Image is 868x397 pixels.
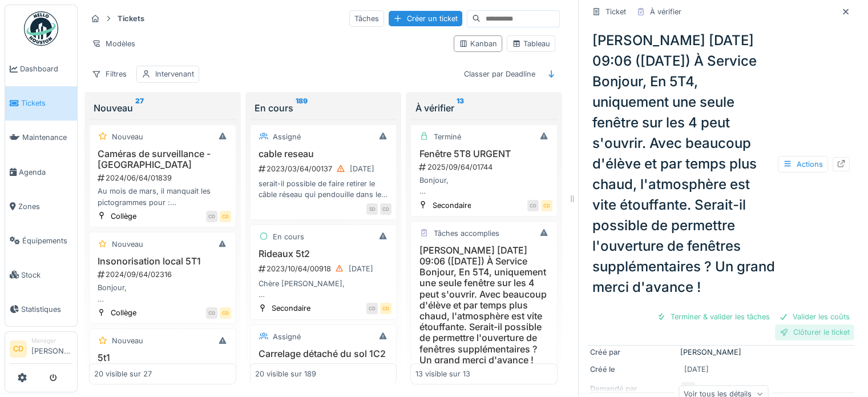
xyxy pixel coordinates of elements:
[349,10,384,27] div: Tâches
[87,35,140,52] div: Modèles
[257,362,392,376] div: 2023/10/64/00935
[257,262,392,276] div: 2023/10/64/00918
[21,304,72,315] span: Statistiques
[22,132,72,143] span: Maintenance
[652,309,774,324] div: Terminer & valider les tâches
[590,347,676,358] div: Créé par
[418,162,552,173] div: 2025/09/64/01744
[96,269,231,280] div: 2024/09/64/02316
[111,211,136,222] div: Collège
[94,186,231,207] div: Au mois de mars, il manquait les pictogrammes pour : 1. Grille [PERSON_NAME] 2. [GEOGRAPHIC_DATA]...
[112,335,143,346] div: Nouveau
[415,149,552,159] h3: Fenêtre 5T8 URGENT
[5,223,77,258] a: Équipements
[94,101,232,115] div: Nouveau
[273,331,301,342] div: Assigné
[456,101,463,115] sup: 13
[18,201,72,212] span: Zones
[5,121,77,155] a: Maintenance
[588,26,854,302] div: [PERSON_NAME] [DATE] 09:06 ([DATE]) À Service Bonjour, En 5T4, uniquement une seule fenêtre sur l...
[94,352,231,363] h3: 5t1
[415,101,553,115] div: À vérifier
[22,235,72,246] span: Équipements
[87,66,132,82] div: Filtres
[590,347,852,358] div: [PERSON_NAME]
[19,167,72,178] span: Agenda
[135,101,144,115] sup: 27
[605,6,626,17] div: Ticket
[24,11,58,46] img: Badge_color-CXgf-gQk.svg
[5,258,77,292] a: Stock
[415,175,552,197] div: Bonjour, Deux fenêtres sont cassées en 5t8 et menacent de se briser complètement. (Courant d’air)...
[96,173,231,183] div: 2024/06/64/01839
[206,211,217,222] div: CD
[684,364,709,375] div: [DATE]
[380,303,391,314] div: CD
[21,98,72,109] span: Tickets
[366,203,378,215] div: SD
[366,303,378,314] div: CD
[255,248,392,259] h3: Rideaux 5t2
[350,163,374,174] div: [DATE]
[774,309,854,324] div: Valider les coûts
[5,189,77,223] a: Zones
[459,66,540,82] div: Classer par Deadline
[113,13,149,24] strong: Tickets
[432,200,471,211] div: Secondaire
[31,336,72,345] div: Manager
[220,211,231,222] div: CD
[155,69,194,79] div: Intervenant
[31,336,72,361] li: [PERSON_NAME]
[111,307,136,318] div: Collège
[380,203,391,215] div: CD
[112,239,143,250] div: Nouveau
[255,368,316,379] div: 20 visible sur 189
[527,200,539,211] div: CD
[206,307,217,319] div: CD
[415,245,552,366] h3: [PERSON_NAME] [DATE] 09:06 ([DATE]) À Service Bonjour, En 5T4, uniquement une seule fenêtre sur l...
[5,86,77,121] a: Tickets
[220,307,231,319] div: CD
[650,6,681,17] div: À vérifier
[94,282,231,304] div: Bonjour, J'entame ma 5eme année de titulariat dans la 5T1, et je prends enfin la peine de vous fa...
[273,231,304,242] div: En cours
[20,63,72,74] span: Dashboard
[512,38,550,49] div: Tableau
[273,131,301,142] div: Assigné
[433,228,499,239] div: Tâches accomplies
[94,149,231,170] h3: Caméras de surveillance - [GEOGRAPHIC_DATA]
[349,263,373,274] div: [DATE]
[10,336,72,364] a: CD Manager[PERSON_NAME]
[112,131,143,142] div: Nouveau
[775,324,854,340] div: Clôturer le ticket
[433,131,461,142] div: Terminé
[94,256,231,267] h3: Insonorisation local 5T1
[778,156,828,173] div: Actions
[5,292,77,326] a: Statistiques
[21,270,72,280] span: Stock
[257,162,392,176] div: 2023/03/64/00137
[10,340,27,358] li: CD
[459,38,497,49] div: Kanban
[255,178,392,200] div: serait-il possible de faire retirer le câble réseau qui pendouille dans le couloir entre la class...
[255,101,393,115] div: En cours
[255,278,392,300] div: Chère [PERSON_NAME], Il n’y a qu’un seul rideau en 5t2 et cela rend les projections très difficil...
[415,368,470,379] div: 13 visible sur 13
[590,364,676,375] div: Créé le
[541,200,552,211] div: CD
[255,348,392,359] h3: Carrelage détaché du sol 1C2
[5,155,77,189] a: Agenda
[5,52,77,86] a: Dashboard
[255,149,392,159] h3: cable reseau
[296,101,308,115] sup: 189
[389,11,462,26] div: Créer un ticket
[94,368,152,379] div: 20 visible sur 27
[272,303,310,314] div: Secondaire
